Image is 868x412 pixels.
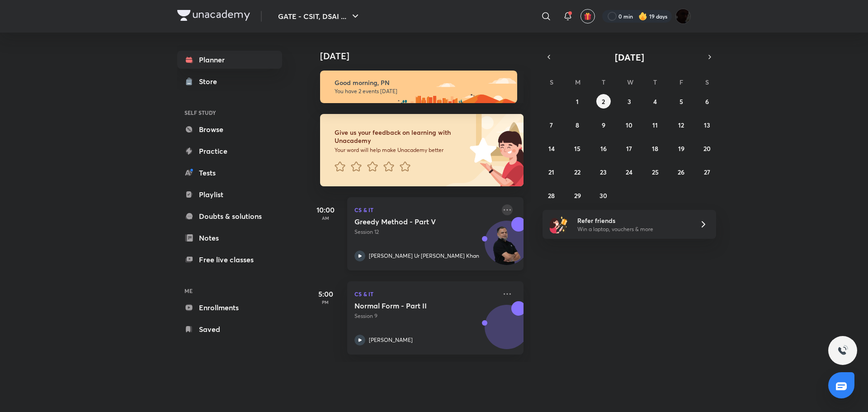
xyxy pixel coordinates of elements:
[570,118,585,132] button: September 8, 2025
[622,165,637,179] button: September 24, 2025
[705,78,709,86] abbr: Saturday
[674,165,689,179] button: September 26, 2025
[177,251,282,269] a: Free live classes
[555,51,703,63] button: [DATE]
[674,94,689,109] button: September 5, 2025
[335,147,467,154] p: Your word will help make Unacademy better
[550,215,568,233] img: referral
[576,121,579,129] abbr: September 8, 2025
[369,336,413,344] p: [PERSON_NAME]
[700,141,714,156] button: September 20, 2025
[576,97,579,106] abbr: September 1, 2025
[570,94,585,109] button: September 1, 2025
[570,141,585,156] button: September 15, 2025
[596,118,611,132] button: September 9, 2025
[544,118,559,132] button: September 7, 2025
[177,185,282,204] a: Playlist
[600,144,607,153] abbr: September 16, 2025
[674,141,689,156] button: September 19, 2025
[570,188,585,203] button: September 29, 2025
[550,121,553,129] abbr: September 7, 2025
[550,78,553,86] abbr: Sunday
[652,144,658,153] abbr: September 18, 2025
[675,9,691,24] img: PN Pandey
[574,168,580,176] abbr: September 22, 2025
[548,191,555,200] abbr: September 28, 2025
[648,118,662,132] button: September 11, 2025
[354,312,496,320] p: Session 9
[626,168,632,176] abbr: September 24, 2025
[307,299,344,305] p: PM
[439,114,524,186] img: feedback_image
[648,141,662,156] button: September 18, 2025
[177,229,282,247] a: Notes
[307,289,344,299] h5: 5:00
[704,168,710,176] abbr: September 27, 2025
[485,310,528,353] img: Avatar
[544,141,559,156] button: September 14, 2025
[600,168,607,176] abbr: September 23, 2025
[653,97,657,106] abbr: September 4, 2025
[574,144,580,153] abbr: September 15, 2025
[602,121,605,129] abbr: September 9, 2025
[307,204,344,215] h5: 10:00
[177,207,282,225] a: Doubts & solutions
[577,216,689,225] h6: Refer friends
[354,228,496,236] p: Session 12
[678,121,684,129] abbr: September 12, 2025
[704,121,710,129] abbr: September 13, 2025
[574,191,581,200] abbr: September 29, 2025
[199,76,222,87] div: Store
[627,78,633,86] abbr: Wednesday
[177,298,282,317] a: Enrollments
[653,78,657,86] abbr: Thursday
[177,320,282,338] a: Saved
[320,71,517,103] img: morning
[596,94,611,109] button: September 2, 2025
[273,7,366,25] button: GATE - CSIT, DSAI ...
[648,94,662,109] button: September 4, 2025
[335,128,467,145] h6: Give us your feedback on learning with Unacademy
[626,144,632,153] abbr: September 17, 2025
[177,164,282,182] a: Tests
[548,168,554,176] abbr: September 21, 2025
[584,12,592,20] img: avatar
[652,168,659,176] abbr: September 25, 2025
[544,165,559,179] button: September 21, 2025
[700,94,714,109] button: September 6, 2025
[177,283,282,298] h6: ME
[622,141,637,156] button: September 17, 2025
[596,141,611,156] button: September 16, 2025
[354,204,496,215] p: CS & IT
[674,118,689,132] button: September 12, 2025
[548,144,555,153] abbr: September 14, 2025
[703,144,711,153] abbr: September 20, 2025
[177,105,282,120] h6: SELF STUDY
[837,345,848,356] img: ttu
[570,165,585,179] button: September 22, 2025
[577,225,689,233] p: Win a laptop, vouchers & more
[485,226,528,269] img: Avatar
[678,168,684,176] abbr: September 26, 2025
[615,51,644,63] span: [DATE]
[177,10,250,21] img: Company Logo
[177,72,282,90] a: Store
[596,188,611,203] button: September 30, 2025
[369,252,479,260] p: [PERSON_NAME] Ur [PERSON_NAME] Khan
[700,165,714,179] button: September 27, 2025
[335,88,509,95] p: You have 2 events [DATE]
[599,191,607,200] abbr: September 30, 2025
[354,217,467,226] h5: Greedy Method - Part V
[622,94,637,109] button: September 3, 2025
[307,215,344,221] p: AM
[177,120,282,138] a: Browse
[678,144,684,153] abbr: September 19, 2025
[652,121,658,129] abbr: September 11, 2025
[335,79,509,87] h6: Good morning, PN
[580,9,595,24] button: avatar
[648,165,662,179] button: September 25, 2025
[627,97,631,106] abbr: September 3, 2025
[602,78,605,86] abbr: Tuesday
[177,51,282,69] a: Planner
[602,97,605,106] abbr: September 2, 2025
